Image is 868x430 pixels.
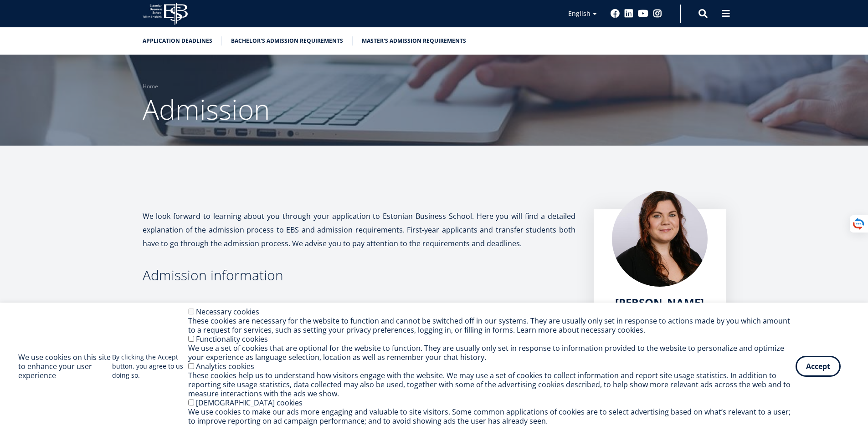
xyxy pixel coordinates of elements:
h3: Admission information [143,268,575,282]
div: We use cookies to make our ads more engaging and valuable to site visitors. Some common applicati... [188,407,796,425]
label: Analytics cookies [196,361,254,371]
a: Youtube [638,9,648,18]
a: Instagram [653,9,662,18]
label: [DEMOGRAPHIC_DATA] cookies [196,398,303,408]
a: Linkedin [624,9,633,18]
span: [PERSON_NAME] [615,295,704,310]
div: These cookies help us to understand how visitors engage with the website. We may use a set of coo... [188,371,796,398]
div: We use a set of cookies that are optional for the website to function. They are usually only set ... [188,344,796,362]
a: Bachelor's admission requirements [231,36,343,46]
span: Admission [143,91,270,128]
a: Master's admission requirements [362,36,466,46]
img: liina reimann [612,191,708,287]
div: These cookies are necessary for the website to function and cannot be switched off in our systems... [188,316,796,334]
a: [PERSON_NAME] [615,296,704,309]
h2: We use cookies on this site to enhance your user experience [18,353,112,380]
p: By clicking the Accept button, you agree to us doing so. [112,353,188,380]
p: We look forward to learning about you through your application to Estonian Business School. Here ... [143,209,575,250]
button: Accept [796,356,841,377]
a: Facebook [611,9,620,18]
a: Application deadlines [143,36,212,46]
label: Necessary cookies [196,307,259,317]
a: Home [143,82,158,91]
label: Functionality cookies [196,334,268,344]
